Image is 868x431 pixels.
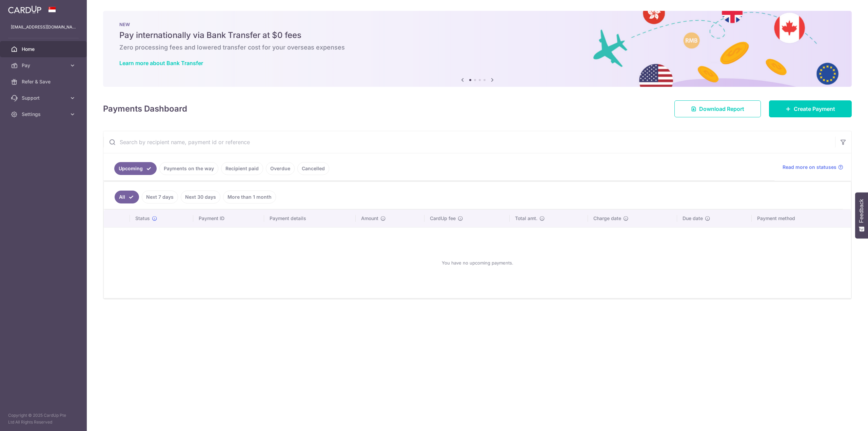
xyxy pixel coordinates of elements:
[752,210,851,227] th: Payment method
[8,5,41,14] img: CardUp
[22,111,66,118] span: Settings
[22,46,66,53] span: Home
[22,95,66,101] span: Support
[114,162,157,175] a: Upcoming
[674,100,761,117] a: Download Report
[135,215,150,222] span: Status
[119,60,203,66] a: Learn more about Bank Transfer
[855,192,868,238] button: Feedback - Show survey
[159,162,218,175] a: Payments on the way
[181,191,220,203] a: Next 30 days
[264,210,356,227] th: Payment details
[103,131,835,153] input: Search by recipient name, payment id or reference
[683,215,703,222] span: Due date
[859,199,865,223] span: Feedback
[430,215,456,222] span: CardUp fee
[593,215,621,222] span: Charge date
[297,162,329,175] a: Cancelled
[361,215,378,222] span: Amount
[22,62,66,69] span: Pay
[221,162,263,175] a: Recipient paid
[699,105,744,113] span: Download Report
[103,11,852,87] img: Bank transfer banner
[11,24,76,31] p: [EMAIL_ADDRESS][DOMAIN_NAME]
[119,22,835,27] p: NEW
[769,100,852,117] a: Create Payment
[515,215,537,222] span: Total amt.
[115,191,139,203] a: All
[223,191,276,203] a: More than 1 month
[103,103,187,115] h4: Payments Dashboard
[783,164,843,171] a: Read more on statuses
[22,78,66,85] span: Refer & Save
[112,233,843,293] div: You have no upcoming payments.
[794,105,835,113] span: Create Payment
[119,43,835,52] h6: Zero processing fees and lowered transfer cost for your overseas expenses
[193,210,264,227] th: Payment ID
[783,164,836,171] span: Read more on statuses
[142,191,178,203] a: Next 7 days
[119,30,835,41] h5: Pay internationally via Bank Transfer at $0 fees
[266,162,295,175] a: Overdue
